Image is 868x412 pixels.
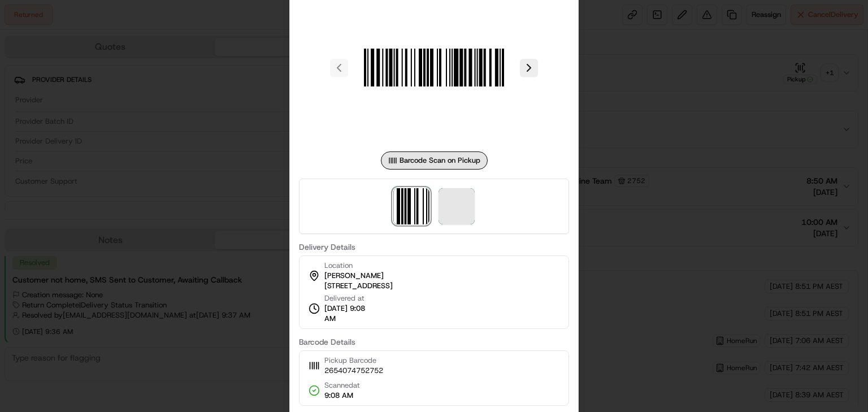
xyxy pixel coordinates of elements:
[324,281,393,291] span: [STREET_ADDRESS]
[324,355,383,366] span: Pickup Barcode
[324,303,376,324] span: [DATE] 9:08 AM
[324,261,353,271] span: Location
[324,391,360,401] span: 9:08 AM
[324,380,360,391] span: Scanned at
[324,271,384,281] span: [PERSON_NAME]
[299,243,569,251] label: Delivery Details
[393,188,429,224] img: barcode_scan_on_pickup image
[299,338,569,346] label: Barcode Details
[381,151,488,170] div: Barcode Scan on Pickup
[324,293,376,303] span: Delivered at
[324,366,383,376] span: 2654074752752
